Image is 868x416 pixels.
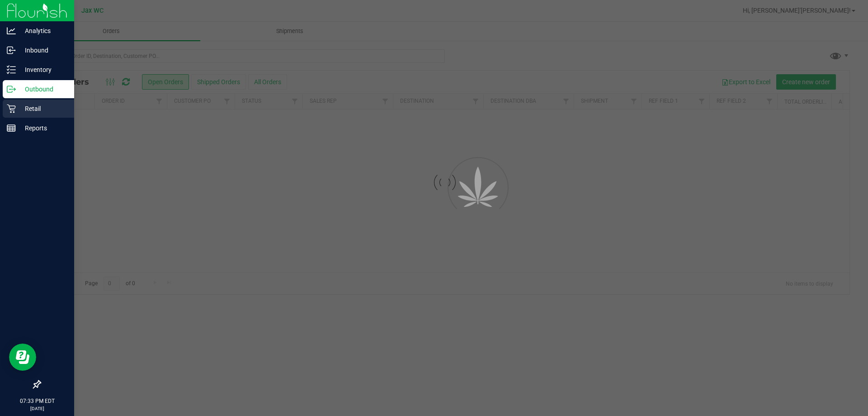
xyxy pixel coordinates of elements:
[7,65,16,74] inline-svg: Inventory
[16,64,70,75] p: Inventory
[7,46,16,55] inline-svg: Inbound
[4,405,70,412] p: [DATE]
[7,104,16,113] inline-svg: Retail
[4,397,70,405] p: 07:33 PM EDT
[16,123,70,134] p: Reports
[16,25,70,36] p: Analytics
[9,344,36,371] iframe: Resource center
[16,84,70,95] p: Outbound
[7,26,16,35] inline-svg: Analytics
[16,103,70,114] p: Retail
[7,124,16,133] inline-svg: Reports
[16,45,70,56] p: Inbound
[7,85,16,94] inline-svg: Outbound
